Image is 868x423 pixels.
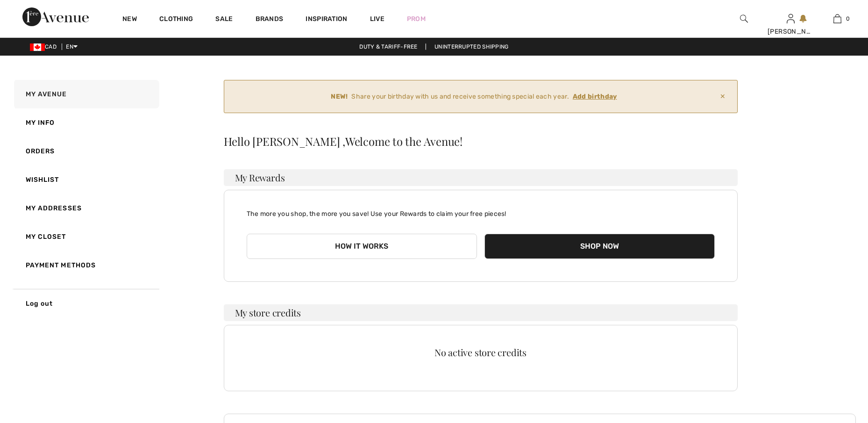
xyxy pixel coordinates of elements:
a: Payment Methods [12,251,159,280]
div: [PERSON_NAME] [768,27,813,36]
span: ✕ [716,88,729,105]
ins: Add birthday [573,93,617,100]
div: Hello [PERSON_NAME] , [224,136,738,147]
p: The more you shop, the more you save! Use your Rewards to claim your free pieces! [247,201,715,219]
a: Wishlist [12,165,159,194]
a: New [122,15,137,25]
button: How it works [247,234,477,259]
span: EN [66,43,78,50]
a: My Closet [12,222,159,251]
a: My Addresses [12,194,159,222]
span: Inspiration [306,15,347,25]
a: Brands [256,15,284,25]
span: CAD [30,43,60,50]
h3: My store credits [224,304,738,321]
span: My Avenue [26,90,67,98]
iframe: Opens a widget where you can chat to one of our agents [809,395,859,418]
h3: My Rewards [224,169,738,186]
img: search the website [740,13,748,24]
a: Orders [12,137,159,165]
a: My Info [12,108,159,137]
a: Log out [12,289,159,318]
a: 0 [814,13,860,24]
span: 0 [846,14,850,23]
a: Live [370,14,384,24]
a: Sale [215,15,233,25]
img: 1ère Avenue [22,7,89,26]
div: Share your birthday with us and receive something special each year. [232,92,717,101]
a: Sign In [787,14,795,23]
img: My Info [787,13,795,24]
div: No active store credits [247,348,715,357]
span: Welcome to the Avenue! [345,136,462,147]
strong: NEW! [331,92,348,101]
a: Prom [407,14,426,24]
img: Canadian Dollar [30,43,45,51]
a: Clothing [159,15,193,25]
button: Shop Now [484,234,715,259]
img: My Bag [833,13,841,24]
